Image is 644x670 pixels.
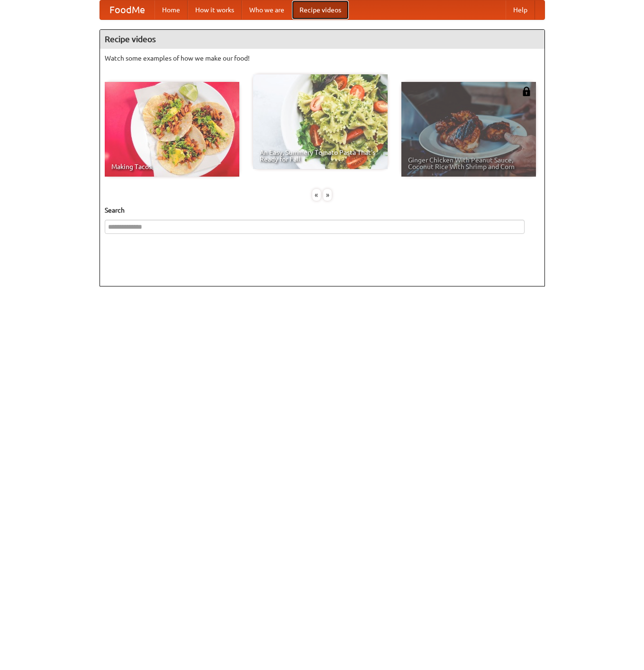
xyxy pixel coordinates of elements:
div: » [323,189,332,201]
div: « [312,189,321,201]
a: Help [506,0,535,19]
h5: Search [105,205,540,215]
h4: Recipe videos [100,30,544,49]
img: 483408.png [522,87,531,96]
a: Who we are [242,0,292,19]
a: Making Tacos [105,82,239,177]
a: An Easy, Summery Tomato Pasta That's Ready for Fall [253,74,388,169]
a: Home [154,0,188,19]
a: Recipe videos [292,0,349,19]
a: How it works [188,0,242,19]
a: FoodMe [100,0,154,19]
p: Watch some examples of how we make our food! [105,54,540,63]
span: Making Tacos [111,163,233,170]
span: An Easy, Summery Tomato Pasta That's Ready for Fall [260,149,381,162]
